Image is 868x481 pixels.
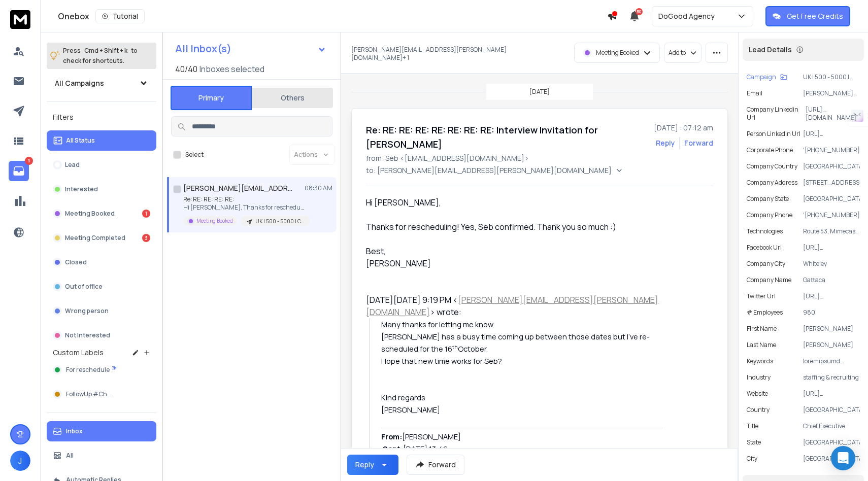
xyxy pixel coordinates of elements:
[803,260,860,268] p: Whiteley
[47,73,156,93] button: All Campaigns
[803,227,860,235] p: Route 53, Mimecast, Microsoft Office 365, Amazon AWS, Drupal, Salesforce
[654,123,713,133] p: [DATE] : 07:12 am
[803,89,860,97] p: [PERSON_NAME][EMAIL_ADDRESS][PERSON_NAME][DOMAIN_NAME]
[747,73,776,81] p: Campaign
[347,455,398,475] button: Reply
[747,292,776,300] p: Twitter Url
[10,451,30,471] button: J
[47,228,156,248] button: Meeting Completed3
[167,39,335,59] button: All Inbox(s)
[47,155,156,175] button: Lead
[747,455,757,463] p: City
[747,227,783,235] p: Technologies
[65,331,110,339] p: Not Interested
[803,162,860,170] p: [GEOGRAPHIC_DATA]
[66,427,83,435] p: Inbox
[95,9,145,23] button: Tutorial
[636,8,643,15] span: 50
[47,445,156,466] button: All
[803,292,860,300] p: [URL][DOMAIN_NAME]
[803,373,860,382] p: staffing & recruiting
[199,63,264,75] h3: Inboxes selected
[66,452,74,460] p: All
[747,73,787,81] button: Campaign
[47,277,156,297] button: Out of office
[803,211,860,219] p: '[PHONE_NUMBER]
[658,11,719,21] p: DoGood Agency
[65,185,98,193] p: Interested
[803,341,860,349] p: [PERSON_NAME]
[596,49,639,57] p: Meeting Booked
[65,161,80,169] p: Lead
[183,183,295,193] h1: [PERSON_NAME][EMAIL_ADDRESS][PERSON_NAME][DOMAIN_NAME] +1
[656,138,675,148] button: Reply
[55,78,104,88] h1: All Campaigns
[803,179,860,187] p: [STREET_ADDRESS]
[806,106,860,122] p: [URL][DOMAIN_NAME]
[803,73,860,81] p: UK | 500 - 5000 | CEO
[803,146,860,154] p: '[PHONE_NUMBER]
[747,373,771,382] p: Industry
[255,218,304,225] p: UK | 500 - 5000 | CEO
[747,146,793,154] p: Corporate Phone
[66,366,110,374] span: For reschedule
[381,404,440,415] span: [PERSON_NAME]
[142,234,150,242] div: 3
[58,9,607,23] div: Onebox
[65,234,125,242] p: Meeting Completed
[47,360,156,380] button: For reschedule
[183,203,305,212] p: Hi [PERSON_NAME], Thanks for rescheduling! Yes,
[175,63,197,75] span: 40 / 40
[747,438,761,446] p: State
[185,151,204,159] label: Select
[803,130,860,138] p: [URL][DOMAIN_NAME]
[803,357,860,365] p: loremipsumd sitametcons, adipiscingel seddoeiu, temporinci utlaboreetd, magnaa & enimadminimve qu...
[47,252,156,272] button: Closed
[803,406,860,414] p: [GEOGRAPHIC_DATA]
[787,11,843,21] p: Get Free Credits
[747,357,773,365] p: Keywords
[747,195,789,203] p: Company State
[407,455,464,475] button: Forward
[47,130,156,151] button: All Status
[47,179,156,199] button: Interested
[803,195,860,203] p: [GEOGRAPHIC_DATA]
[366,165,613,176] p: to: [PERSON_NAME][EMAIL_ADDRESS][PERSON_NAME][DOMAIN_NAME]
[747,260,785,268] p: Company City
[65,210,115,218] p: Meeting Booked
[65,283,103,291] p: Out of office
[53,348,104,358] h3: Custom Labels
[803,438,860,446] p: [GEOGRAPHIC_DATA]
[831,446,855,470] div: Open Intercom Messenger
[747,341,776,349] p: Last Name
[47,110,156,124] h3: Filters
[47,301,156,321] button: Wrong person
[803,455,860,463] p: [GEOGRAPHIC_DATA]
[747,106,806,122] p: Company Linkedin Url
[803,244,860,252] p: [URL][DOMAIN_NAME]
[747,89,762,97] p: Email
[803,276,860,284] p: Gattaca
[747,211,792,219] p: Company Phone
[366,153,713,163] p: from: Seb <[EMAIL_ADDRESS][DOMAIN_NAME]>
[747,130,800,138] p: Person Linkedin Url
[366,257,662,269] div: [PERSON_NAME]
[747,162,797,170] p: Company Country
[747,422,758,430] p: Title
[381,431,402,441] span: From:
[747,325,777,333] p: First Name
[252,87,333,109] button: Others
[366,294,658,318] a: [PERSON_NAME][EMAIL_ADDRESS][PERSON_NAME][DOMAIN_NAME]
[749,45,792,55] p: Lead Details
[47,203,156,224] button: Meeting Booked1
[803,390,860,398] p: [URL][DOMAIN_NAME]
[747,406,770,414] p: Country
[25,157,33,165] p: 9
[196,217,233,225] p: Meeting Booked
[47,421,156,441] button: Inbox
[305,184,332,192] p: 08:30 AM
[747,179,797,187] p: Company Address
[803,422,860,430] p: Chief Executive Officer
